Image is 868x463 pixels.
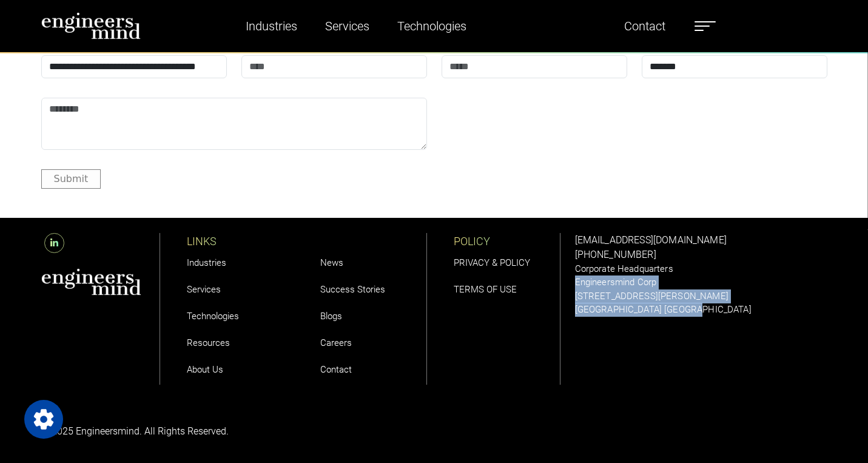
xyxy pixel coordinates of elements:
[575,303,827,317] p: [GEOGRAPHIC_DATA] [GEOGRAPHIC_DATA]
[187,311,239,322] a: Technologies
[241,12,302,40] a: Industries
[392,12,471,40] a: Technologies
[41,424,427,439] p: © 2025 Engineersmind. All Rights Reserved.
[575,234,727,246] a: [EMAIL_ADDRESS][DOMAIN_NAME]
[320,311,342,322] a: Blogs
[442,98,626,145] iframe: reCAPTCHA
[320,257,343,268] a: News
[454,233,560,249] p: POLICY
[187,284,221,295] a: Services
[41,237,67,249] a: LinkedIn
[454,284,517,295] a: TERMS OF USE
[41,12,141,39] img: logo
[320,12,374,40] a: Services
[41,169,101,188] button: Submit
[575,249,656,260] a: [PHONE_NUMBER]
[41,268,142,296] img: aws
[320,364,352,375] a: Contact
[187,233,294,249] p: LINKS
[187,337,230,348] a: Resources
[187,257,226,268] a: Industries
[320,284,385,295] a: Success Stories
[575,275,827,289] p: Engineersmind Corp
[575,289,827,303] p: [STREET_ADDRESS][PERSON_NAME]
[454,257,530,268] a: PRIVACY & POLICY
[619,12,670,40] a: Contact
[575,262,827,276] p: Corporate Headquarters
[187,364,223,375] a: About Us
[320,337,352,348] a: Careers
